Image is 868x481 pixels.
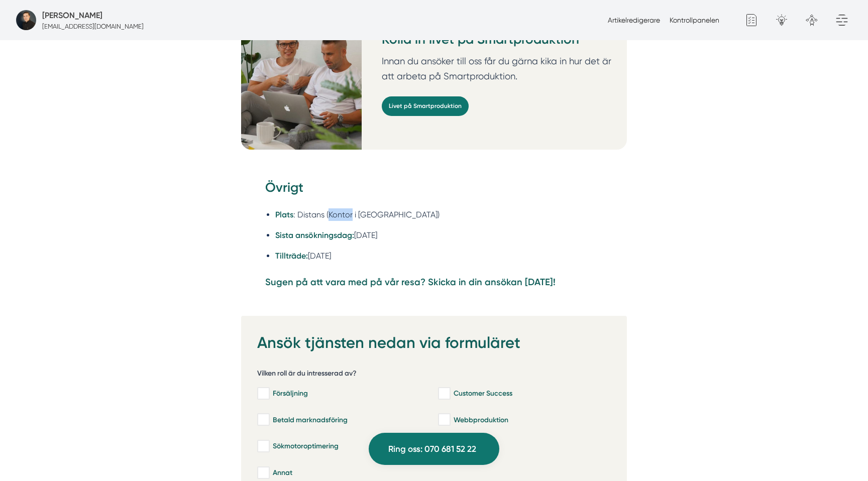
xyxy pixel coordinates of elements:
input: Customer Success [438,389,450,399]
input: Försäljning [257,389,269,399]
h5: Super Administratör [42,9,102,22]
input: Sökmotoroptimering [257,441,269,451]
img: Personal på Smartproduktion [241,7,362,150]
input: Betald marknadsföring [257,415,269,425]
p: [EMAIL_ADDRESS][DOMAIN_NAME] [42,22,144,31]
h5: Vilken roll är du intresserad av? [257,369,357,381]
a: Artikelredigerare [608,16,660,24]
h3: Kolla in livet på Smartproduktion [382,31,619,54]
a: Livet på Smartproduktion [382,96,469,116]
a: Kontrollpanelen [670,16,719,24]
img: foretagsbild-pa-smartproduktion-ett-foretag-i-dalarnas-lan-2023.jpg [16,10,36,30]
strong: Plats [275,210,293,219]
h3: Övrigt [265,179,603,202]
li: [DATE] [275,229,603,242]
h2: Ansök tjänsten nedan via formuläret [257,332,611,360]
strong: Sista ansökningsdag: [275,230,354,240]
strong: Sugen på att vara med på vår resa? Skicka in din ansökan [DATE]! [265,277,556,288]
p: Innan du ansöker till oss får du gärna kika in hur det är att arbeta på Smartproduktion. [382,54,619,83]
li: [DATE] [275,250,603,262]
strong: Tillträde: [275,251,308,261]
li: : Distans (Kontor i [GEOGRAPHIC_DATA]) [275,208,603,221]
span: Ring oss: 070 681 52 22 [388,442,476,456]
a: Ring oss: 070 681 52 22 [369,433,499,465]
input: Webbproduktion [438,415,450,425]
input: Annat [257,468,269,478]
